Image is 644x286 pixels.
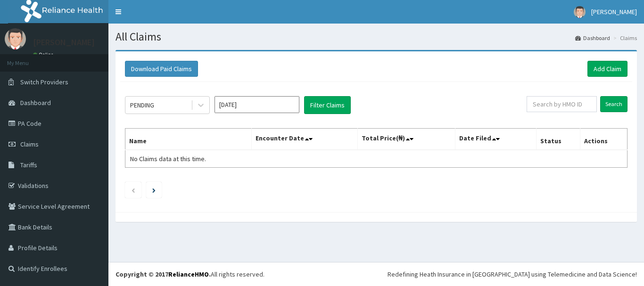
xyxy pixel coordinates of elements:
[33,38,95,47] p: [PERSON_NAME]
[574,6,586,18] img: User Image
[537,129,580,150] th: Status
[591,8,637,16] span: [PERSON_NAME]
[580,129,627,150] th: Actions
[215,96,299,113] input: Select Month and Year
[20,98,51,107] span: Dashboard
[304,96,351,114] button: Filter Claims
[600,96,627,112] input: Search
[611,34,637,42] li: Claims
[587,61,627,77] a: Add Claim
[20,78,68,86] span: Switch Providers
[527,96,597,112] input: Search by HMO ID
[130,155,206,163] span: No Claims data at this time.
[252,129,357,150] th: Encounter Date
[131,186,135,194] a: Previous page
[5,28,26,49] img: User Image
[168,270,209,278] a: RelianceHMO
[357,129,455,150] th: Total Price(₦)
[116,31,637,43] h1: All Claims
[125,129,252,150] th: Name
[130,100,154,110] div: PENDING
[116,270,211,278] strong: Copyright © 2017 .
[33,51,56,58] a: Online
[455,129,537,150] th: Date Filed
[575,34,610,42] a: Dashboard
[152,186,156,194] a: Next page
[20,140,39,148] span: Claims
[388,270,637,279] div: Redefining Heath Insurance in [GEOGRAPHIC_DATA] using Telemedicine and Data Science!
[125,61,198,77] button: Download Paid Claims
[20,161,37,169] span: Tariffs
[108,262,644,286] footer: All rights reserved.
